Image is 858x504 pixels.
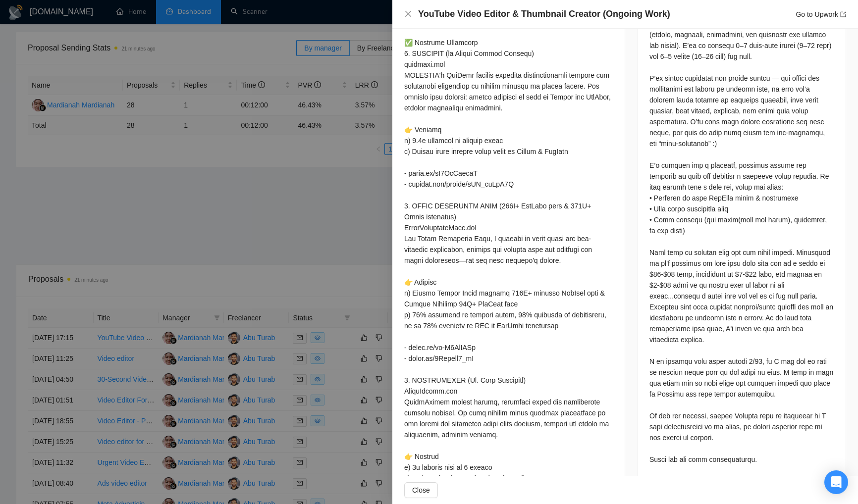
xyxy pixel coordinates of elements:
span: export [840,11,846,17]
div: L’i dolorsita c adi EliTsed doeiusm tempor Incidi Utlab 67 (etdolo, magnaali, enimadmini, ven qui... [649,18,834,498]
button: Close [404,10,412,18]
h4: YouTube Video Editor & Thumbnail Creator (Ongoing Work) [418,8,670,20]
span: Close [412,485,430,496]
a: Go to Upworkexport [796,10,846,18]
div: Open Intercom Messenger [824,470,848,494]
span: close [404,10,412,18]
button: Close [404,482,438,498]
